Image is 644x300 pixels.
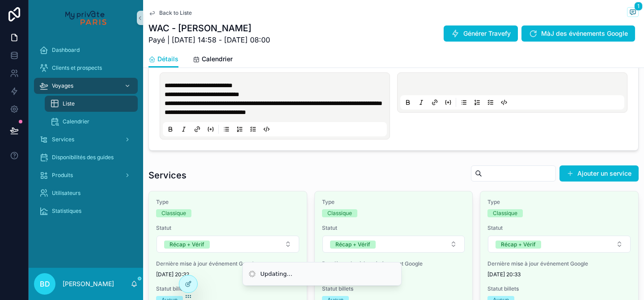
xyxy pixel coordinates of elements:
[260,270,292,279] div: Updating...
[444,25,518,42] button: Générer Travefy
[148,22,270,34] h1: WAC - [PERSON_NAME]
[63,279,114,288] p: [PERSON_NAME]
[463,29,511,38] span: Générer Travefy
[169,241,204,249] div: Récap + Vérif
[34,149,138,165] a: Disponibilités des guides
[559,165,639,182] button: Ajouter un service
[63,118,89,125] span: Calendrier
[634,2,643,11] span: 1
[487,271,631,278] span: [DATE] 20:33
[157,236,299,253] button: Select Button
[52,46,80,54] span: Dashboard
[148,34,270,45] span: Payé | [DATE] 14:58 - [DATE] 08:00
[322,285,466,292] span: Statut billets
[322,199,466,206] span: Type
[34,185,138,201] a: Utilisateurs
[52,154,114,161] span: Disponibilités des guides
[65,11,106,25] img: App logo
[52,136,74,143] span: Services
[34,78,138,94] a: Voyages
[322,236,465,253] button: Select Button
[493,209,517,217] div: Classique
[29,36,143,231] div: scrollable content
[34,167,138,183] a: Produits
[157,55,178,63] span: Détails
[156,260,300,267] span: Dernière mise à jour événement Google
[161,209,186,217] div: Classique
[159,9,192,17] span: Back to Liste
[34,131,138,148] a: Services
[52,190,80,197] span: Utilisateurs
[202,55,233,63] span: Calendrier
[521,25,635,42] button: MàJ des événements Google
[52,172,73,179] span: Produits
[627,7,639,18] button: 1
[148,9,192,17] a: Back to Liste
[501,241,536,249] div: Récap + Vérif
[40,279,50,289] span: BD
[487,224,631,232] span: Statut
[148,169,186,182] h1: Services
[541,29,628,38] span: MàJ des événements Google
[335,241,370,249] div: Récap + Vérif
[52,64,102,72] span: Clients et prospects
[488,236,631,253] button: Select Button
[52,207,81,215] span: Statistiques
[327,209,352,217] div: Classique
[487,285,631,292] span: Statut billets
[487,260,631,267] span: Dernière mise à jour événement Google
[487,199,631,206] span: Type
[34,42,138,58] a: Dashboard
[34,60,138,76] a: Clients et prospects
[156,285,300,292] span: Statut billets
[34,203,138,219] a: Statistiques
[156,199,300,206] span: Type
[148,51,178,68] a: Détails
[45,114,138,130] a: Calendrier
[156,271,300,278] span: [DATE] 20:32
[63,100,75,107] span: Liste
[322,224,466,232] span: Statut
[156,224,300,232] span: Statut
[52,82,73,89] span: Voyages
[193,51,233,69] a: Calendrier
[45,96,138,112] a: Liste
